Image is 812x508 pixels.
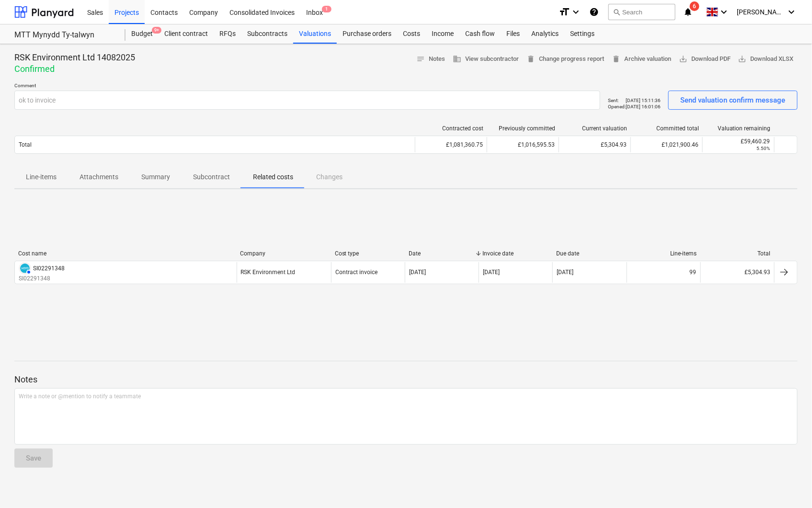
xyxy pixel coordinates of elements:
[415,137,487,152] div: £1,081,360.75
[397,24,426,44] a: Costs
[526,54,604,65] span: Change progress report
[557,269,573,276] div: [DATE]
[626,104,661,110] p: [DATE] 16:01:06
[635,125,699,132] div: Committed total
[159,24,214,44] a: Client contract
[738,55,747,63] span: save_alt
[608,104,626,110] p: Opened :
[80,172,118,182] p: Attachments
[409,269,426,276] div: [DATE]
[214,24,241,44] a: RFQs
[19,275,65,283] p: SI02291348
[613,8,620,16] span: search
[786,6,798,18] i: keyboard_arrow_down
[141,172,170,182] p: Summary
[690,1,699,11] span: 6
[33,265,65,272] div: SI02291348
[14,82,600,91] p: Comment
[409,250,475,257] div: Date
[757,146,770,151] small: 5.50%
[738,54,794,65] span: Download XLSX
[608,52,675,67] button: Archive valuation
[608,97,618,104] p: Sent :
[526,55,535,63] span: delete
[453,54,519,65] span: View subcontractor
[18,250,232,257] div: Cost name
[626,97,661,104] p: [DATE] 15:11:36
[501,24,526,44] a: Files
[764,462,812,508] iframe: Chat Widget
[449,52,523,67] button: View subcontractor
[557,250,623,257] div: Due date
[412,52,449,67] button: Notes
[630,137,702,152] div: £1,021,900.46
[20,264,30,273] img: xero.svg
[668,91,798,110] button: Send valuation confirm message
[734,52,798,67] button: Download XLSX
[459,24,501,44] a: Cash flow
[675,52,734,67] button: Download PDF
[14,63,135,75] p: Confirmed
[19,141,32,149] p: Total
[612,55,620,63] span: delete
[241,24,293,44] a: Subcontracts
[293,24,337,44] a: Valuations
[416,55,425,63] span: notes
[680,94,786,106] div: Send valuation confirm message
[679,54,731,65] span: Download PDF
[589,6,599,18] i: Knowledge base
[337,24,397,44] a: Purchase orders
[612,54,671,65] span: Archive valuation
[483,269,500,276] div: [DATE]
[690,269,697,276] div: 99
[523,52,608,67] button: Change progress report
[322,6,332,12] span: 1
[152,27,161,34] span: 9+
[630,250,697,257] div: Line-items
[126,24,159,44] div: Budget
[126,24,159,44] a: Budget9+
[683,6,693,18] i: notifications
[253,172,293,182] p: Related costs
[570,6,582,18] i: keyboard_arrow_down
[526,24,564,44] a: Analytics
[705,250,771,257] div: Total
[416,54,445,65] span: Notes
[14,52,135,63] p: RSK Environment Ltd 14082025
[707,138,770,145] div: £59,460.29
[491,125,555,132] div: Previously committed
[679,55,687,63] span: save_alt
[718,6,730,18] i: keyboard_arrow_down
[14,30,114,40] div: MTT Mynydd Ty-talwyn
[487,137,559,152] div: £1,016,595.53
[608,4,675,20] button: Search
[419,125,483,132] div: Contracted cost
[193,172,230,182] p: Subcontract
[563,125,627,132] div: Current valuation
[19,262,31,275] div: Invoice has been synced with Xero and its status is currently AUTHORISED
[482,250,549,257] div: Invoice date
[335,250,401,257] div: Cost type
[700,262,774,283] div: £5,304.93
[559,6,570,18] i: format_size
[559,137,630,152] div: £5,304.93
[335,269,377,276] div: Contract invoice
[707,125,771,132] div: Valuation remaining
[240,250,327,257] div: Company
[426,24,459,44] a: Income
[564,24,600,44] a: Settings
[241,269,296,276] div: RSK Environment Ltd
[26,172,57,182] p: Line-items
[453,55,461,63] span: business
